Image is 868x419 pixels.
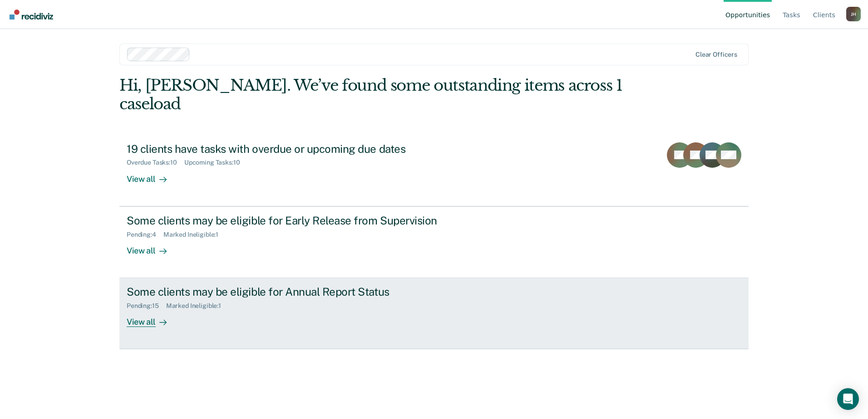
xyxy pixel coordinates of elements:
div: Some clients may be eligible for Early Release from Supervision [127,214,445,227]
div: Pending : 15 [127,302,166,310]
div: View all [127,310,178,327]
div: Hi, [PERSON_NAME]. We’ve found some outstanding items across 1 caseload [119,76,623,113]
div: Clear officers [695,51,737,58]
div: J H [846,7,861,21]
div: View all [127,238,178,256]
div: View all [127,166,178,184]
button: Profile dropdown button [846,7,861,21]
a: Some clients may be eligible for Annual Report StatusPending:15Marked Ineligible:1View all [119,278,749,349]
img: Recidiviz [10,10,53,19]
div: 19 clients have tasks with overdue or upcoming due dates [127,142,445,156]
div: Overdue Tasks : 10 [127,159,184,166]
a: 19 clients have tasks with overdue or upcoming due datesOverdue Tasks:10Upcoming Tasks:10View all [119,135,749,206]
div: Pending : 4 [127,231,163,239]
div: Some clients may be eligible for Annual Report Status [127,285,445,298]
div: Marked Ineligible : 1 [166,302,228,310]
div: Upcoming Tasks : 10 [184,159,247,166]
div: Open Intercom Messenger [837,388,859,410]
a: Some clients may be eligible for Early Release from SupervisionPending:4Marked Ineligible:1View all [119,206,749,278]
div: Marked Ineligible : 1 [163,231,226,239]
